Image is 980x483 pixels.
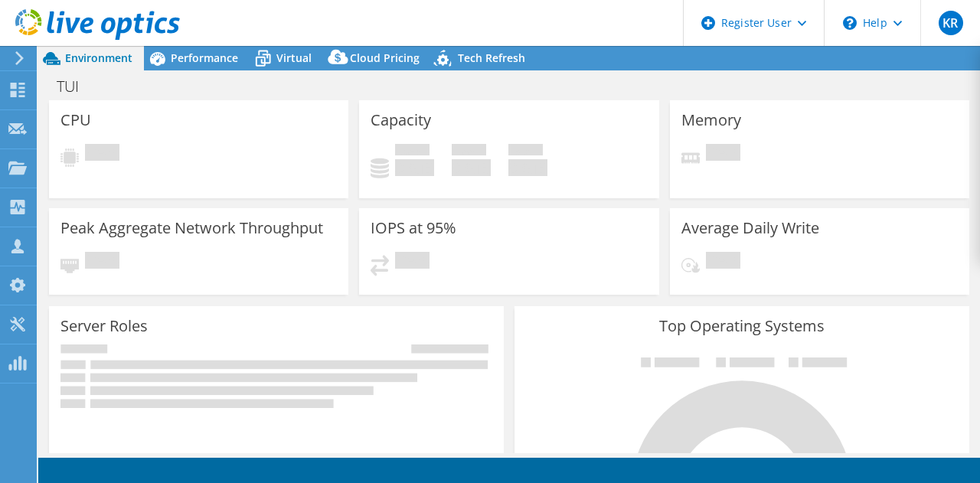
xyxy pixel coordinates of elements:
span: Pending [85,144,119,165]
h4: 0 GiB [452,159,491,176]
span: Environment [65,51,132,65]
span: Used [395,144,430,159]
span: Pending [395,252,430,273]
span: KR [939,11,963,35]
span: Pending [706,252,740,273]
h3: Peak Aggregate Network Throughput [60,220,323,237]
span: Total [508,144,543,159]
h3: Top Operating Systems [526,318,958,335]
span: Pending [85,252,119,273]
h3: Server Roles [60,318,148,335]
h3: CPU [60,112,91,129]
h3: Memory [681,112,741,129]
h3: Capacity [371,112,431,129]
span: Free [452,144,486,159]
span: Tech Refresh [458,51,525,65]
h3: Average Daily Write [681,220,819,237]
span: Cloud Pricing [350,51,420,65]
svg: \n [843,16,857,30]
h4: 0 GiB [508,159,547,176]
span: Pending [706,144,740,165]
h1: TUI [50,78,103,95]
span: Performance [171,51,238,65]
span: Virtual [276,51,312,65]
h4: 0 GiB [395,159,434,176]
h3: IOPS at 95% [371,220,456,237]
